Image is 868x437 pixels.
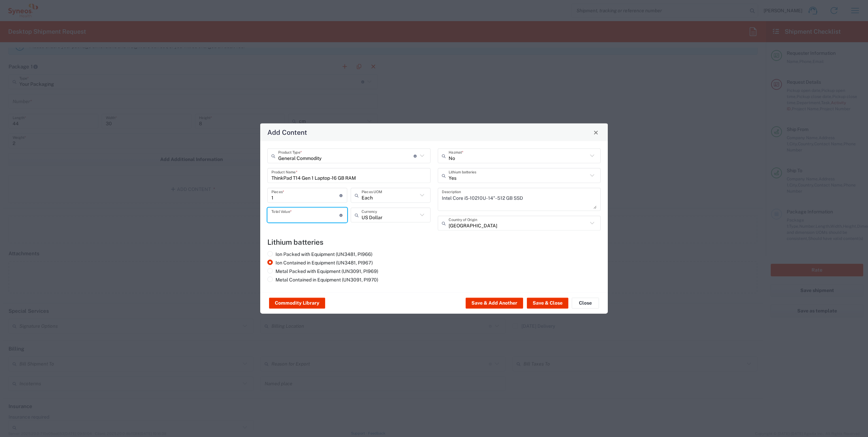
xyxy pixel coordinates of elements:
[269,298,325,309] button: Commodity Library
[267,127,307,137] h4: Add Content
[267,251,372,257] label: Ion Packed with Equipment (UN3481, PI966)
[267,277,378,283] label: Metal Contained in Equipment (UN3091, PI970)
[527,298,568,309] button: Save & Close
[572,298,599,309] button: Close
[267,260,373,266] label: Ion Contained in Equipment (UN3481, PI967)
[267,268,378,274] label: Metal Packed with Equipment (UN3091, PI969)
[591,128,601,137] button: Close
[267,238,601,246] h4: Lithium batteries
[466,298,523,309] button: Save & Add Another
